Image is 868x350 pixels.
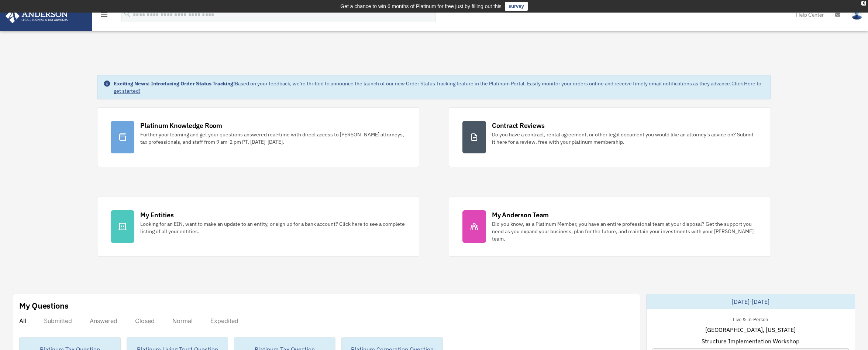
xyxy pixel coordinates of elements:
a: survey [505,2,528,11]
div: Live & In-Person [727,315,774,323]
a: Contract Reviews Do you have a contract, rental agreement, or other legal document you would like... [449,107,771,167]
div: My Anderson Team [492,210,549,220]
i: menu [100,10,108,19]
div: My Questions [19,300,69,311]
a: menu [100,13,108,19]
div: Looking for an EIN, want to make an update to an entity, or sign up for a bank account? Click her... [140,220,406,235]
div: Did you know, as a Platinum Member, you have an entire professional team at your disposal? Get th... [492,220,757,242]
div: Normal [172,317,193,324]
img: User Pic [851,9,862,20]
div: Platinum Knowledge Room [140,121,222,130]
div: Do you have a contract, rental agreement, or other legal document you would like an attorney's ad... [492,131,757,146]
div: Further your learning and get your questions answered real-time with direct access to [PERSON_NAM... [140,131,406,146]
a: My Anderson Team Did you know, as a Platinum Member, you have an entire professional team at your... [449,197,771,256]
div: [DATE]-[DATE] [647,294,855,309]
div: Closed [135,317,155,324]
div: Based on your feedback, we're thrilled to announce the launch of our new Order Status Tracking fe... [114,80,765,95]
div: Contract Reviews [492,121,545,130]
div: All [19,317,26,324]
strong: Exciting News: Introducing Order Status Tracking! [114,80,235,87]
div: My Entities [140,210,173,220]
img: Anderson Advisors Platinum Portal [3,9,70,23]
a: Click Here to get started! [114,80,761,94]
div: close [861,1,866,6]
div: Answered [90,317,117,324]
span: [GEOGRAPHIC_DATA], [US_STATE] [705,325,796,334]
div: Get a chance to win 6 months of Platinum for free just by filling out this [340,2,502,11]
i: search [123,10,131,18]
div: Expedited [210,317,238,324]
span: Structure Implementation Workshop [702,337,799,346]
div: Submitted [44,317,72,324]
a: My Entities Looking for an EIN, want to make an update to an entity, or sign up for a bank accoun... [97,197,419,256]
a: Platinum Knowledge Room Further your learning and get your questions answered real-time with dire... [97,107,419,167]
